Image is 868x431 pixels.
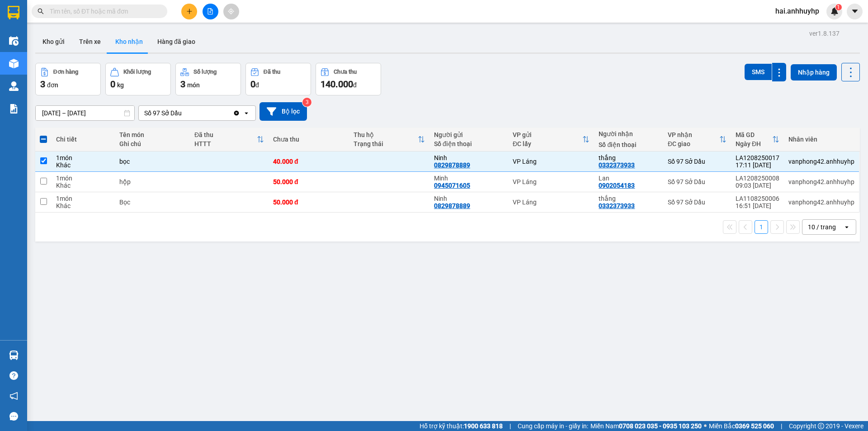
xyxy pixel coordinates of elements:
div: Ninh [434,154,504,161]
div: 40.000 đ [273,158,344,165]
button: Nhập hàng [791,64,837,81]
span: 140.000 [321,79,353,90]
div: 10 / trang [808,223,836,232]
span: đơn [47,81,58,89]
th: Toggle SortBy [349,128,429,152]
span: đ [255,81,259,89]
div: VP Láng [513,178,590,185]
div: LA1208250017 [736,154,779,161]
span: question-circle [9,371,18,380]
button: Hàng đã giao [150,31,203,52]
div: vanphong42.anhhuyhp [788,199,854,206]
button: Kho gửi [35,31,72,52]
div: 0332373933 [599,202,635,209]
strong: 0708 023 035 - 0935 103 250 [619,422,702,430]
button: caret-down [847,4,863,19]
div: Ghi chú [119,140,185,147]
div: 09:03 [DATE] [736,182,779,189]
div: 50.000 đ [273,199,344,206]
button: Chưa thu140.000đ [316,63,381,95]
div: 0829878889 [434,202,470,209]
button: Khối lượng0kg [105,63,171,95]
sup: 3 [302,98,311,107]
div: Số 97 Sở Dầu [668,178,726,185]
div: Thu hộ [354,131,418,138]
svg: open [843,223,850,231]
div: Chưa thu [273,136,344,143]
button: 1 [755,220,768,234]
input: Select a date range. [36,106,134,120]
img: warehouse-icon [9,59,19,68]
div: Số 97 Sở Dầu [668,199,726,206]
div: Số điện thoại [434,140,504,147]
span: món [187,81,200,89]
span: 1 [837,4,840,10]
button: Đơn hàng3đơn [35,63,101,95]
div: thắng [599,154,659,161]
div: Đã thu [264,69,280,75]
span: 3 [180,79,185,90]
button: Số lượng3món [175,63,241,95]
button: SMS [745,64,772,80]
button: Đã thu0đ [245,63,311,95]
button: Trên xe [72,31,108,52]
span: notification [9,392,18,400]
div: Người nhận [599,130,659,137]
span: Miền Bắc [709,421,774,431]
strong: 1900 633 818 [464,422,503,430]
sup: 1 [835,4,842,10]
svg: open [243,109,250,117]
img: solution-icon [9,104,19,114]
div: 50.000 đ [273,178,344,185]
input: Tìm tên, số ĐT hoặc mã đơn [50,6,156,16]
div: vanphong42.anhhuyhp [788,158,854,165]
span: aim [228,8,234,14]
div: 17:11 [DATE] [736,161,779,169]
span: message [9,412,18,421]
div: Ngày ĐH [736,140,772,147]
span: 0 [110,79,115,90]
span: Miền Nam [590,421,702,431]
input: Selected Số 97 Sở Dầu. [183,109,184,118]
span: | [781,421,782,431]
div: Nhân viên [788,136,854,143]
span: hai.anhhuyhp [768,5,826,17]
th: Toggle SortBy [731,128,784,152]
div: ĐC giao [668,140,719,147]
div: Khác [56,161,110,169]
span: kg [117,81,124,89]
th: Toggle SortBy [190,128,269,152]
div: hộp [119,178,185,185]
img: warehouse-icon [9,36,19,46]
div: Số 97 Sở Dầu [668,158,726,165]
span: caret-down [851,7,859,15]
div: Khác [56,202,110,209]
div: Khối lượng [123,69,151,75]
div: VP Láng [513,199,590,206]
div: 0829878889 [434,161,470,169]
span: file-add [207,8,213,14]
strong: 0369 525 060 [735,422,774,430]
span: Hỗ trợ kỹ thuật: [420,421,503,431]
div: Lan [599,175,659,182]
div: Chi tiết [56,136,110,143]
div: ĐC lấy [513,140,582,147]
button: Bộ lọc [259,102,307,121]
button: Kho nhận [108,31,150,52]
th: Toggle SortBy [663,128,731,152]
span: Cung cấp máy in - giấy in: [518,421,588,431]
span: plus [186,8,193,14]
div: Người gửi [434,131,504,138]
button: file-add [203,4,218,19]
div: Khác [56,182,110,189]
div: Tên món [119,131,185,138]
div: Minh [434,175,504,182]
div: Chưa thu [334,69,357,75]
div: HTTT [194,140,257,147]
div: 16:51 [DATE] [736,202,779,209]
span: ⚪️ [704,424,707,428]
img: logo-vxr [8,6,19,19]
button: plus [181,4,197,19]
div: LA1208250008 [736,175,779,182]
div: vanphong42.anhhuyhp [788,178,854,185]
